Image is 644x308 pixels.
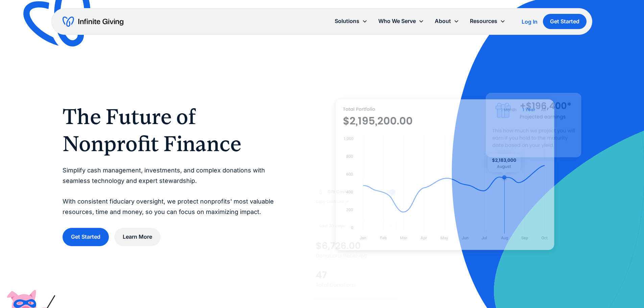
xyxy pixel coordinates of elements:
div: Who We Serve [373,14,430,28]
p: Simplify cash management, investments, and complex donations with seamless technology and expert ... [63,165,281,217]
a: Get Started [63,228,109,246]
img: nonprofit donation platform [336,99,554,250]
div: Log In [522,19,538,24]
div: Solutions [330,14,373,28]
a: Learn More [114,228,161,246]
div: Resources [470,17,498,26]
div: About [435,17,451,26]
div: Who We Serve [379,17,416,26]
div: About [430,14,465,28]
div: Resources [465,14,511,28]
a: Log In [522,18,538,26]
a: Get Started [543,14,587,29]
a: home [63,16,124,27]
h1: The Future of Nonprofit Finance [63,103,281,157]
div: Solutions [335,17,360,26]
img: donation software for nonprofits [308,177,404,298]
